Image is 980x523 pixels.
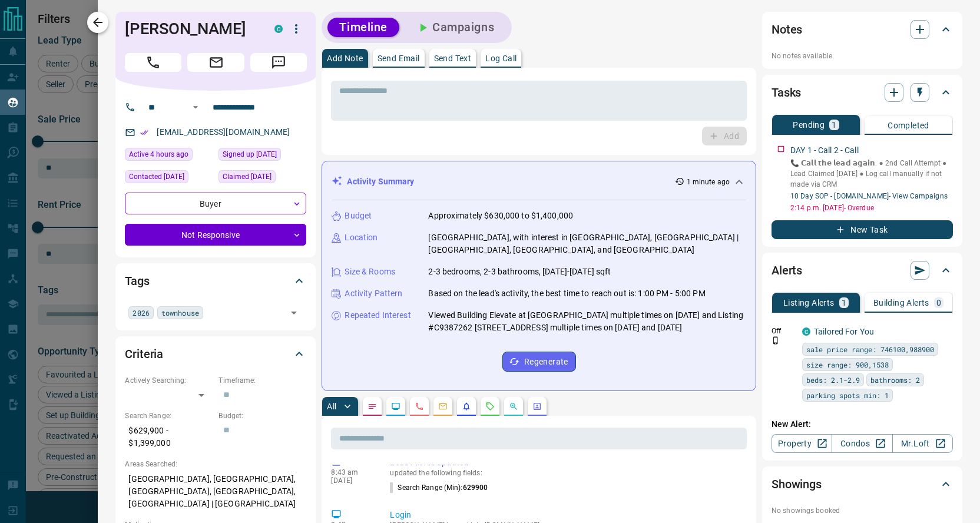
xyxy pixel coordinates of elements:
div: Buyer [125,193,306,214]
p: Size & Rooms [345,266,395,278]
button: Open [286,304,302,321]
p: Search Range (Min) : [390,482,488,493]
h2: Showings [772,475,822,494]
p: Approximately $630,000 to $1,400,000 [428,210,573,222]
p: Pending [793,121,825,129]
div: Notes [772,15,953,44]
h2: Alerts [772,261,802,280]
p: 📞 𝗖𝗮𝗹𝗹 𝘁𝗵𝗲 𝗹𝗲𝗮𝗱 𝗮𝗴𝗮𝗶𝗻. ● 2nd Call Attempt ● Lead Claimed [DATE] ‎● Log call manually if not made ... [790,158,953,190]
span: Signed up [DATE] [223,148,277,160]
h2: Tasks [772,83,801,102]
span: beds: 2.1-2.9 [806,374,860,386]
div: Activity Summary1 minute ago [332,171,746,193]
p: No showings booked [772,505,953,516]
span: parking spots min: 1 [806,389,889,401]
p: Add Note [327,54,363,62]
h2: Criteria [125,345,163,363]
p: Areas Searched: [125,459,306,469]
p: 8:43 am [331,468,372,476]
svg: Requests [485,402,495,411]
p: Repeated Interest [345,309,410,322]
p: $629,900 - $1,399,000 [125,421,213,453]
div: condos.ca [274,25,283,33]
svg: Calls [415,402,424,411]
span: 2026 [133,307,149,319]
p: No notes available [772,51,953,61]
p: Completed [888,121,929,130]
span: 629900 [463,484,488,492]
p: 1 minute ago [687,177,730,187]
svg: Lead Browsing Activity [391,402,400,411]
button: New Task [772,220,953,239]
p: All [327,402,336,411]
p: Send Text [434,54,472,62]
div: Tasks [772,78,953,107]
p: Activity Pattern [345,287,402,300]
div: Showings [772,470,953,498]
p: 0 [936,299,941,307]
h2: Tags [125,272,149,290]
p: Off [772,326,795,336]
p: Based on the lead's activity, the best time to reach out is: 1:00 PM - 5:00 PM [428,287,705,300]
p: [DATE] [331,476,372,485]
span: Contacted [DATE] [129,171,184,183]
div: Sat Aug 02 2025 [218,170,306,187]
p: [GEOGRAPHIC_DATA], [GEOGRAPHIC_DATA], [GEOGRAPHIC_DATA], [GEOGRAPHIC_DATA], [GEOGRAPHIC_DATA] | [... [125,469,306,514]
span: Claimed [DATE] [223,171,272,183]
div: Sat Aug 02 2025 [218,148,306,164]
svg: Agent Actions [532,402,542,411]
button: Timeline [327,18,399,37]
p: Timeframe: [218,375,306,386]
p: Listing Alerts [783,299,835,307]
span: Call [125,53,181,72]
h1: [PERSON_NAME] [125,19,257,38]
p: Budget [345,210,372,222]
a: Tailored For You [814,327,874,336]
span: Email [187,53,244,72]
div: condos.ca [802,327,810,336]
span: size range: 900,1538 [806,359,889,370]
div: Not Responsive [125,224,306,246]
div: Fri Sep 12 2025 [125,148,213,164]
a: 10 Day SOP - [DOMAIN_NAME]- View Campaigns [790,192,948,200]
p: Viewed Building Elevate at [GEOGRAPHIC_DATA] multiple times on [DATE] and Listing #C9387262 [STRE... [428,309,746,334]
p: Send Email [378,54,420,62]
div: Alerts [772,256,953,284]
p: Location [345,231,378,244]
a: [EMAIL_ADDRESS][DOMAIN_NAME] [157,127,290,137]
span: bathrooms: 2 [870,374,920,386]
span: sale price range: 746100,988900 [806,343,934,355]
p: [GEOGRAPHIC_DATA], with interest in [GEOGRAPHIC_DATA], [GEOGRAPHIC_DATA] | [GEOGRAPHIC_DATA], [GE... [428,231,746,256]
p: Building Alerts [873,299,929,307]
p: Login [390,509,742,521]
svg: Notes [367,402,377,411]
h2: Notes [772,20,802,39]
svg: Opportunities [509,402,518,411]
svg: Push Notification Only [772,336,780,345]
svg: Listing Alerts [462,402,471,411]
button: Regenerate [502,352,576,372]
p: 2-3 bedrooms, 2-3 bathrooms, [DATE]-[DATE] sqft [428,266,611,278]
button: Campaigns [404,18,506,37]
p: New Alert: [772,418,953,431]
span: Active 4 hours ago [129,148,188,160]
p: 1 [832,121,836,129]
svg: Email Verified [140,128,148,137]
button: Open [188,100,203,114]
div: Criteria [125,340,306,368]
svg: Emails [438,402,448,411]
p: Budget: [218,411,306,421]
a: Mr.Loft [892,434,953,453]
p: Activity Summary [347,176,414,188]
span: Message [250,53,307,72]
span: townhouse [161,307,199,319]
p: updated the following fields: [390,469,742,477]
div: Tue Aug 05 2025 [125,170,213,187]
p: Actively Searching: [125,375,213,386]
a: Condos [832,434,892,453]
div: Tags [125,267,306,295]
p: Search Range: [125,411,213,421]
p: 2:14 p.m. [DATE] - Overdue [790,203,953,213]
p: DAY 1 - Call 2 - Call [790,144,859,157]
a: Property [772,434,832,453]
